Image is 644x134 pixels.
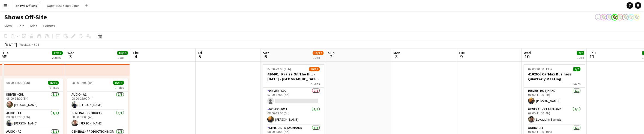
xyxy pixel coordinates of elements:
[42,0,83,11] button: Warehouse Scheduling
[263,72,324,81] h3: 410401 | Praise On The Hill - [DATE] - [GEOGRAPHIC_DATA], [GEOGRAPHIC_DATA]
[524,88,585,106] app-card-role: Driver - DOT/Hand1/107:00-11:00 (4h)[PERSON_NAME]
[313,56,323,60] div: 1 Job
[263,106,324,125] app-card-role: Driver - DOT1/108:00-13:00 (5h)[PERSON_NAME]
[4,42,17,47] div: [DATE]
[267,67,291,71] span: 07:00-22:00 (15h)
[577,51,584,55] span: 7/7
[600,14,607,20] app-user-avatar: Labor Coordinator
[310,82,320,86] span: 7 Roles
[263,50,269,55] span: Sat
[313,51,324,55] span: 16/17
[27,22,40,29] a: Jobs
[617,14,623,20] app-user-avatar: Labor Coordinator
[71,81,94,85] span: 08:00-16:00 (8h)
[41,22,57,29] a: Comms
[2,92,63,110] app-card-role: Driver - CDL1/108:00-16:00 (8h)[PERSON_NAME]
[4,13,47,21] h1: Shows Off-Site
[393,50,400,55] span: Mon
[67,50,74,55] span: Wed
[524,72,585,81] h3: 410265 | CarMax Business Quarterly Meeting
[132,53,139,60] span: 4
[309,67,320,71] span: 16/17
[18,42,32,47] span: Week 36
[117,56,128,60] div: 1 Job
[52,56,62,60] div: 2 Jobs
[262,53,269,60] span: 6
[328,50,335,55] span: Sun
[2,50,8,55] span: Tue
[458,53,465,60] span: 9
[595,14,601,20] app-user-avatar: Toryn Tamborello
[133,50,139,55] span: Thu
[577,56,584,60] div: 1 Job
[573,67,580,71] span: 7/7
[528,67,552,71] span: 07:00-20:00 (13h)
[15,22,26,29] a: Edit
[67,110,128,129] app-card-role: General - Producer1/108:00-12:00 (4h)[PERSON_NAME]
[611,14,618,20] app-user-avatar: Labor Coordinator
[67,92,128,110] app-card-role: Audio - A11/108:00-12:00 (4h)[PERSON_NAME]
[459,50,465,55] span: Tue
[523,53,531,60] span: 10
[43,23,55,28] span: Comms
[197,53,202,60] span: 5
[622,14,629,20] app-user-avatar: Labor Coordinator
[2,110,63,129] app-card-role: Audio - A11/108:00-18:00 (10h)[PERSON_NAME]
[263,88,324,106] app-card-role: Driver - CDL0/107:00-12:00 (5h)
[6,81,30,85] span: 08:00-18:00 (10h)
[34,42,40,47] div: EDT
[115,86,124,90] span: 9 Roles
[49,86,59,90] span: 9 Roles
[393,53,400,60] span: 8
[606,14,612,20] app-user-avatar: Labor Coordinator
[48,81,59,85] span: 16/16
[524,50,531,55] span: Wed
[571,82,580,86] span: 7 Roles
[198,50,202,55] span: Fri
[4,23,12,28] span: View
[628,14,634,20] app-user-avatar: Labor Coordinator
[113,81,124,85] span: 16/16
[327,53,335,60] span: 7
[117,51,128,55] span: 16/16
[1,53,8,60] span: 2
[52,51,63,55] span: 17/17
[588,53,596,60] span: 11
[2,22,14,29] a: View
[29,23,37,28] span: Jobs
[633,14,640,20] app-user-avatar: Labor Coordinator
[67,53,74,60] span: 3
[524,106,585,125] app-card-role: General - Stagehand1/107:00-11:00 (4h)Lovaughn Sample
[17,23,24,28] span: Edit
[11,0,42,11] button: Shows Off-Site
[589,50,596,55] span: Thu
